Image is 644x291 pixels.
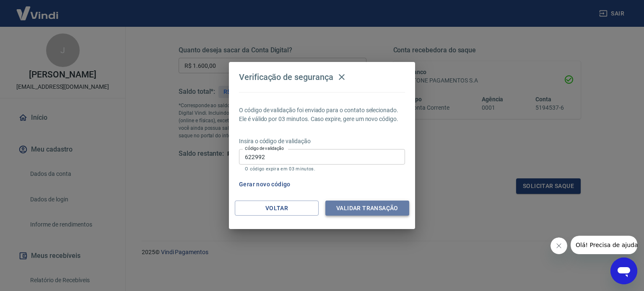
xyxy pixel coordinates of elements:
p: O código de validação foi enviado para o contato selecionado. Ele é válido por 03 minutos. Caso e... [239,106,405,124]
span: Olá! Precisa de ajuda? [5,6,70,13]
button: Validar transação [325,201,409,216]
iframe: Fechar mensagem [551,237,567,254]
iframe: Botão para abrir a janela de mensagens [610,258,637,284]
button: Voltar [235,201,319,216]
button: Gerar novo código [236,177,294,192]
p: O código expira em 03 minutos. [245,166,399,172]
label: Código de validação [245,145,284,152]
h4: Verificação de segurança [239,72,333,82]
p: Insira o código de validação [239,137,405,146]
iframe: Mensagem da empresa [571,236,637,254]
